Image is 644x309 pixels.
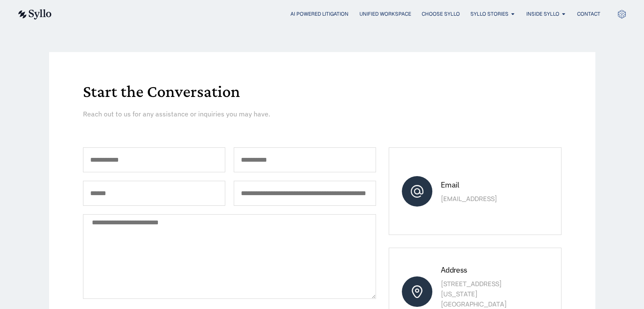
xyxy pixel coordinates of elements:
nav: Menu [69,10,600,18]
p: [EMAIL_ADDRESS] [441,194,534,204]
h1: Start the Conversation [83,83,561,100]
a: Contact [577,10,600,18]
a: Syllo Stories [470,10,508,18]
span: Email [441,180,459,190]
p: Reach out to us for any assistance or inquiries you may have. [83,109,391,119]
span: Address [441,265,467,275]
a: AI Powered Litigation [290,10,348,18]
a: Inside Syllo [526,10,559,18]
a: Unified Workspace [359,10,411,18]
a: Choose Syllo [421,10,459,18]
img: syllo [17,9,52,19]
div: Menu Toggle [69,10,600,18]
